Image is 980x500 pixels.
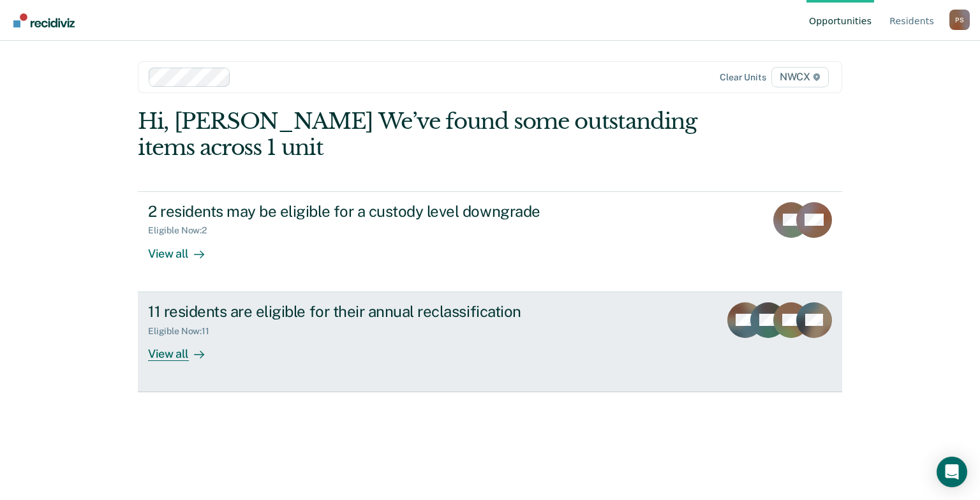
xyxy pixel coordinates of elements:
div: View all [148,336,219,361]
div: Open Intercom Messenger [937,457,967,487]
div: Hi, [PERSON_NAME] We’ve found some outstanding items across 1 unit [138,108,701,161]
div: View all [148,236,219,261]
span: NWCX [771,67,829,87]
div: 11 residents are eligible for their annual reclassification [148,302,596,321]
a: 2 residents may be eligible for a custody level downgradeEligible Now:2View all [138,191,842,292]
a: 11 residents are eligible for their annual reclassificationEligible Now:11View all [138,292,842,392]
div: Eligible Now : 11 [148,326,219,337]
div: 2 residents may be eligible for a custody level downgrade [148,202,596,221]
div: Eligible Now : 2 [148,225,217,236]
img: Recidiviz [13,13,75,27]
div: Clear units [720,72,766,83]
button: Profile dropdown button [949,10,970,30]
div: P S [949,10,970,30]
